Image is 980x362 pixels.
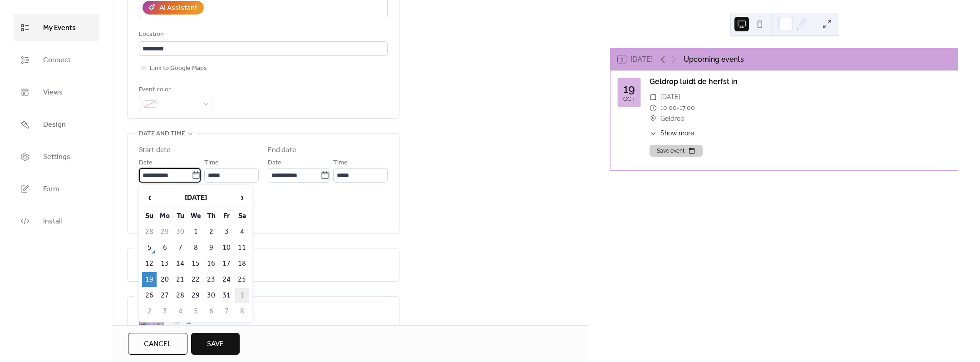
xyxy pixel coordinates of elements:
button: Cancel [128,333,187,355]
div: ​ [650,92,657,103]
th: Sa [235,208,249,223]
span: My Events [43,21,76,35]
td: 20 [158,272,172,287]
span: Time [333,158,348,169]
div: End date [268,145,296,156]
td: 18 [235,256,249,271]
a: My Events [14,14,99,41]
td: 28 [173,288,187,303]
div: Event color [139,84,212,95]
td: 5 [188,304,203,319]
span: › [235,188,249,207]
td: 22 [188,272,203,287]
a: Design [14,110,99,138]
td: 5 [142,240,157,255]
button: ​Show more [650,129,694,138]
span: Time [204,158,219,169]
span: Settings [43,150,70,164]
span: Design [43,118,66,132]
td: 2 [204,224,218,239]
span: [DATE] [660,92,680,103]
td: 26 [142,288,157,303]
button: Save [191,333,240,355]
td: 23 [204,272,218,287]
span: 17:00 [680,103,695,114]
td: 30 [173,224,187,239]
td: 8 [188,240,203,255]
td: 21 [173,272,187,287]
div: 19 [623,83,635,94]
span: 10:00 [660,103,677,114]
span: Save [207,339,224,350]
td: 6 [204,304,218,319]
td: 1 [235,288,249,303]
td: 12 [142,256,157,271]
td: 7 [173,240,187,255]
th: Fr [219,208,234,223]
td: 11 [235,240,249,255]
div: ​ [650,114,657,124]
td: 8 [235,304,249,319]
span: Connect [43,53,71,67]
td: 1 [188,224,203,239]
td: 31 [219,288,234,303]
td: 13 [158,256,172,271]
th: Su [142,208,157,223]
span: Link to Google Maps [150,63,207,74]
a: Form [14,175,99,203]
span: Date [139,158,153,169]
td: 27 [158,288,172,303]
td: 3 [158,304,172,319]
span: Install [43,214,62,228]
div: ​ [650,129,657,138]
a: Connect [14,46,99,74]
span: Date [268,158,281,169]
a: Geldrop [660,114,685,124]
span: Show more [660,129,694,138]
td: 14 [173,256,187,271]
td: 9 [204,240,218,255]
span: Date and time [139,129,185,139]
a: Views [14,78,99,106]
td: 25 [235,272,249,287]
td: 4 [173,304,187,319]
th: [DATE] [158,188,234,208]
td: 3 [219,224,234,239]
td: 29 [158,224,172,239]
th: We [188,208,203,223]
div: Geldrop luidt de herfst in [650,76,950,87]
span: Cancel [144,339,172,350]
td: 28 [142,224,157,239]
td: 2 [142,304,157,319]
div: Location [139,29,386,40]
div: Start date [139,145,171,156]
td: 24 [219,272,234,287]
a: Settings [14,143,99,170]
td: 29 [188,288,203,303]
div: AI Assistant [159,3,197,14]
span: - [677,103,680,114]
button: Save event [650,145,703,157]
td: 30 [204,288,218,303]
th: Tu [173,208,187,223]
td: 17 [219,256,234,271]
span: ‹ [143,188,156,207]
div: ​ [650,103,657,114]
a: Install [14,207,99,235]
td: 10 [219,240,234,255]
span: Views [43,85,63,99]
div: Oct [623,96,635,102]
td: 19 [142,272,157,287]
div: Upcoming events [684,54,744,65]
th: Th [204,208,218,223]
td: 7 [219,304,234,319]
td: 4 [235,224,249,239]
td: 15 [188,256,203,271]
th: Mo [158,208,172,223]
span: Form [43,182,59,196]
td: 16 [204,256,218,271]
button: AI Assistant [143,1,204,15]
td: 6 [158,240,172,255]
